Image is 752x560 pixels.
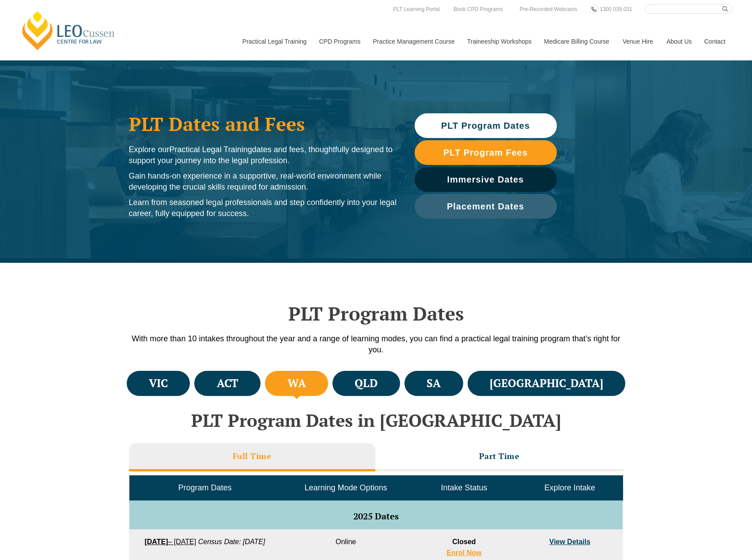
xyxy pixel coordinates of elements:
h4: [GEOGRAPHIC_DATA] [490,376,603,391]
h2: PLT Program Dates [125,302,628,325]
p: With more than 10 intakes throughout the year and a range of learning modes, you can find a pract... [125,333,628,355]
a: Practice Management Course [367,22,461,60]
a: Placement Dates [415,194,557,219]
span: Practical Legal Training [170,145,252,154]
a: Contact [698,22,732,60]
span: PLT Program Fees [443,148,528,157]
a: [PERSON_NAME] Centre for Law [20,10,117,51]
a: PLT Program Fees [415,140,557,165]
h4: WA [287,376,306,391]
span: 2025 Dates [353,510,399,522]
h2: PLT Program Dates in [GEOGRAPHIC_DATA] [125,411,628,430]
a: Venue Hire [616,22,660,60]
p: Learn from seasoned legal professionals and step confidently into your legal career, fully equipp... [129,197,397,219]
a: CPD Programs [312,22,366,60]
a: Enrol Now [446,549,481,556]
a: Book CPD Programs [451,4,505,14]
span: Closed [452,538,476,545]
a: 1300 039 031 [597,4,634,14]
em: Census Date: [DATE] [198,538,265,545]
a: View Details [549,538,590,545]
iframe: LiveChat chat widget [693,501,730,538]
a: PLT Learning Portal [391,4,442,14]
span: Explore Intake [544,483,595,492]
p: Gain hands-on experience in a supportive, real-world environment while developing the crucial ski... [129,171,397,193]
p: Explore our dates and fees, thoughtfully designed to support your journey into the legal profession. [129,144,397,166]
h4: ACT [217,376,238,391]
a: [DATE]– [DATE] [144,538,196,545]
h3: Part Time [479,451,520,461]
span: Placement Dates [447,202,524,211]
h1: PLT Dates and Fees [129,113,397,135]
h4: SA [427,376,441,391]
span: 1300 039 031 [600,6,632,12]
a: Traineeship Workshops [461,22,537,60]
strong: [DATE] [144,538,168,545]
span: Intake Status [441,483,487,492]
a: Medicare Billing Course [537,22,616,60]
span: Immersive Dates [447,175,524,184]
h3: Full Time [233,451,272,461]
a: PLT Program Dates [415,113,557,138]
a: Immersive Dates [415,167,557,192]
h4: QLD [355,376,378,391]
a: About Us [660,22,698,60]
h4: VIC [149,376,168,391]
span: Program Dates [178,483,231,492]
span: PLT Program Dates [441,121,530,130]
span: Learning Mode Options [305,483,387,492]
a: Practical Legal Training [236,22,313,60]
a: Pre-Recorded Webcasts [518,4,580,14]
